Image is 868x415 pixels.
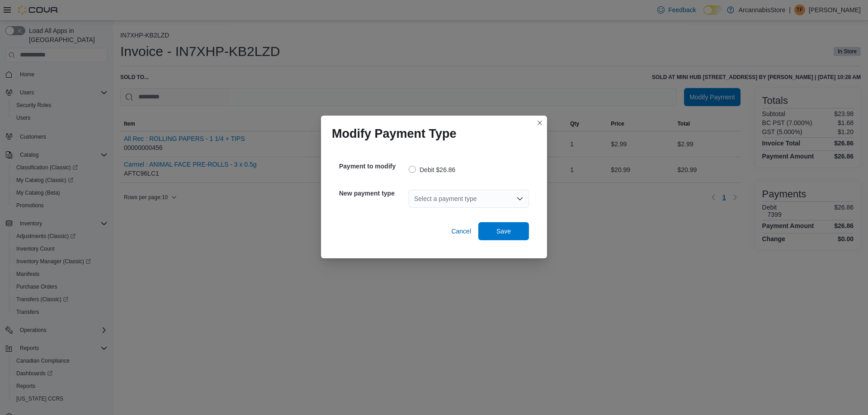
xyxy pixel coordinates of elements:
[534,117,545,128] button: Closes this modal window
[496,227,511,236] span: Save
[332,126,457,141] h1: Modify Payment Type
[409,164,455,175] label: Debit $26.86
[451,227,471,236] span: Cancel
[478,222,529,240] button: Save
[448,222,475,240] button: Cancel
[339,184,407,202] h5: New payment type
[339,157,407,175] h5: Payment to modify
[414,193,415,204] input: Accessible screen reader label
[516,195,524,202] button: Open list of options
